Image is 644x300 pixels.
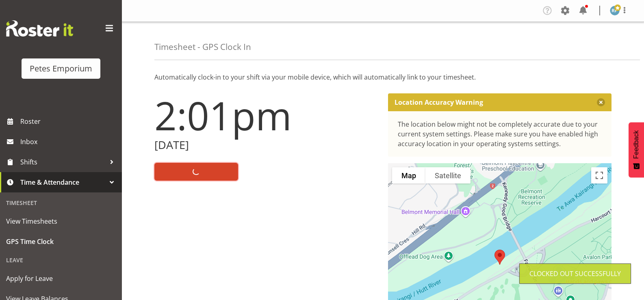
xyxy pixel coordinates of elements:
div: Petes Emporium [30,63,92,75]
div: Clocked out Successfully [529,269,621,278]
button: Show street map [392,167,425,183]
span: Inbox [20,136,118,148]
a: GPS Time Clock [2,231,120,252]
div: The location below might not be completely accurate due to your current system settings. Please m... [398,119,602,149]
span: Time & Attendance [20,176,106,188]
button: Close message [597,98,605,106]
img: reina-puketapu721.jpg [610,6,620,15]
div: Timesheet [2,194,120,211]
h1: 2:01pm [154,93,378,137]
button: Show satellite imagery [425,167,471,183]
span: View Timesheets [6,215,116,227]
h4: Timesheet - GPS Clock In [154,42,251,52]
span: GPS Time Clock [6,235,116,248]
span: Roster [20,115,118,127]
a: View Timesheets [2,211,120,231]
span: Feedback [633,130,640,159]
img: Rosterit website logo [6,20,73,37]
a: Apply for Leave [2,268,120,289]
p: Automatically clock-in to your shift via your mobile device, which will automatically link to you... [154,72,611,82]
button: Feedback - Show survey [629,122,644,177]
p: Location Accuracy Warning [395,98,483,106]
div: Leave [2,252,120,268]
span: Shifts [20,156,106,168]
h2: [DATE] [154,139,378,151]
button: Toggle fullscreen view [591,167,607,183]
span: Apply for Leave [6,272,116,285]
